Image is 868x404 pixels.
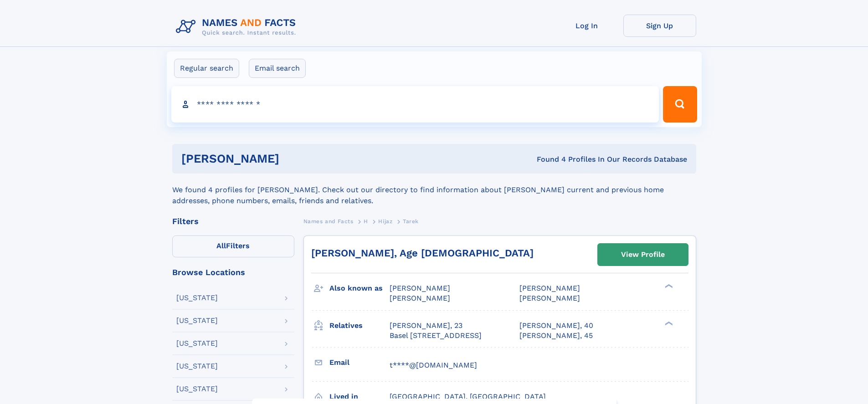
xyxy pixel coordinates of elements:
[303,215,354,227] a: Names and Facts
[249,59,306,78] label: Email search
[311,247,534,259] a: [PERSON_NAME], Age [DEMOGRAPHIC_DATA]
[598,244,688,266] a: View Profile
[172,15,303,39] img: Logo Names and Facts
[329,281,390,296] h3: Also known as
[663,86,697,123] button: Search Button
[550,15,623,37] a: Log In
[176,294,218,302] div: [US_STATE]
[390,392,546,401] span: [GEOGRAPHIC_DATA], [GEOGRAPHIC_DATA]
[390,321,462,331] a: [PERSON_NAME], 23
[408,154,687,164] div: Found 4 Profiles In Our Records Database
[174,59,239,78] label: Regular search
[519,331,593,341] a: [PERSON_NAME], 45
[364,218,368,225] span: H
[621,244,665,265] div: View Profile
[378,218,392,225] span: Hijaz
[364,215,368,227] a: H
[176,363,218,370] div: [US_STATE]
[171,86,659,123] input: search input
[176,385,218,393] div: [US_STATE]
[519,284,580,292] span: [PERSON_NAME]
[329,318,390,333] h3: Relatives
[390,294,450,302] span: [PERSON_NAME]
[216,241,226,250] span: All
[663,283,673,289] div: ❯
[663,320,673,326] div: ❯
[172,235,294,257] label: Filters
[623,15,696,37] a: Sign Up
[519,321,593,331] a: [PERSON_NAME], 40
[329,355,390,370] h3: Email
[172,268,294,276] div: Browse Locations
[519,294,580,302] span: [PERSON_NAME]
[172,174,696,206] div: We found 4 profiles for [PERSON_NAME]. Check out our directory to find information about [PERSON_...
[176,317,218,324] div: [US_STATE]
[390,331,482,341] a: Basel [STREET_ADDRESS]
[181,153,408,164] h1: [PERSON_NAME]
[403,218,419,225] span: Tarek
[378,215,392,227] a: Hijaz
[176,340,218,347] div: [US_STATE]
[390,284,450,292] span: [PERSON_NAME]
[172,217,294,225] div: Filters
